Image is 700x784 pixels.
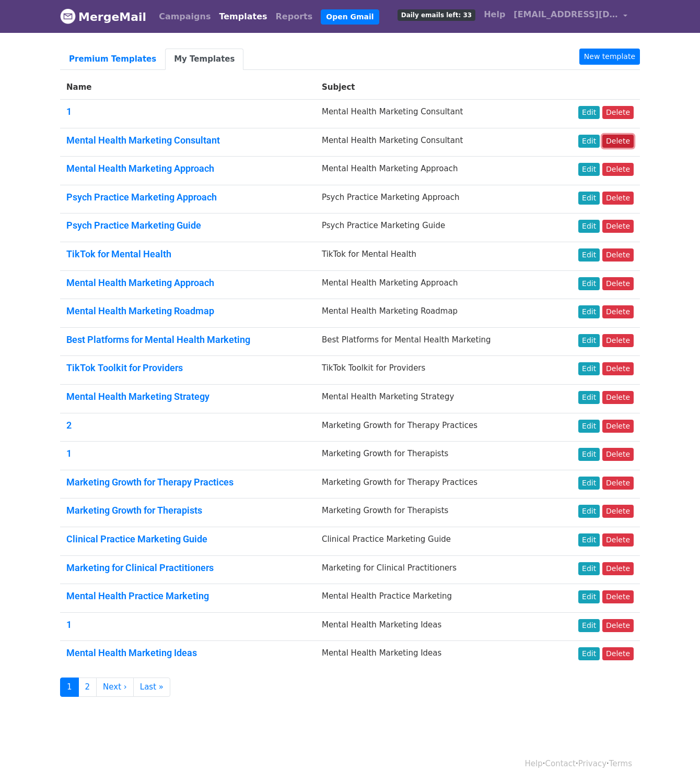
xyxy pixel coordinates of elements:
[578,163,600,176] a: Edit
[66,106,72,117] a: 1
[602,590,634,603] a: Delete
[316,157,552,185] td: Mental Health Marketing Approach
[578,220,600,233] a: Edit
[165,49,243,70] a: My Templates
[316,100,552,128] td: Mental Health Marketing Consultant
[66,619,72,630] a: 1
[602,334,634,347] a: Delete
[393,4,480,25] a: Daily emails left: 33
[578,135,600,148] a: Edit
[60,8,76,24] img: MergeMail logo
[578,420,600,433] a: Edit
[602,163,634,176] a: Delete
[602,362,634,375] a: Delete
[316,356,552,385] td: TikTok Toolkit for Providers
[578,759,606,768] a: Privacy
[316,442,552,470] td: Marketing Growth for Therapists
[316,327,552,356] td: Best Platforms for Mental Health Marketing
[578,391,600,404] a: Edit
[609,759,632,768] a: Terms
[602,420,634,433] a: Delete
[316,555,552,584] td: Marketing for Clinical Practitioners
[648,734,700,784] iframe: Chat Widget
[602,391,634,404] a: Delete
[602,562,634,575] a: Delete
[316,270,552,299] td: Mental Health Marketing Approach
[78,678,97,697] a: 2
[316,612,552,641] td: Mental Health Marketing Ideas
[133,678,170,697] a: Last »
[66,163,214,174] a: Mental Health Marketing Approach
[66,362,183,373] a: TikTok Toolkit for Providers
[66,477,234,488] a: Marketing Growth for Therapy Practices
[578,477,600,490] a: Edit
[602,305,634,318] a: Delete
[60,49,165,70] a: Premium Templates
[602,619,634,632] a: Delete
[578,590,600,603] a: Edit
[578,619,600,632] a: Edit
[579,49,640,65] a: New template
[514,8,618,21] span: [EMAIL_ADDRESS][DOMAIN_NAME]
[66,505,202,516] a: Marketing Growth for Therapists
[66,590,209,601] a: Mental Health Practice Marketing
[578,647,600,660] a: Edit
[578,106,600,119] a: Edit
[272,6,317,27] a: Reports
[66,220,201,231] a: Psych Practice Marketing Guide
[316,527,552,555] td: Clinical Practice Marketing Guide
[602,220,634,233] a: Delete
[66,448,72,459] a: 1
[480,4,509,25] a: Help
[321,9,379,25] a: Open Gmail
[316,413,552,442] td: Marketing Growth for Therapy Practices
[66,533,207,544] a: Clinical Practice Marketing Guide
[578,505,600,518] a: Edit
[602,135,634,148] a: Delete
[316,75,552,100] th: Subject
[316,641,552,669] td: Mental Health Marketing Ideas
[66,420,72,431] a: 2
[215,6,271,27] a: Templates
[602,248,634,262] a: Delete
[316,213,552,242] td: Psych Practice Marketing Guide
[316,242,552,270] td: TikTok for Mental Health
[316,470,552,498] td: Marketing Growth for Therapy Practices
[316,185,552,213] td: Psych Practice Marketing Approach
[578,533,600,547] a: Edit
[578,448,600,461] a: Edit
[578,562,600,575] a: Edit
[316,128,552,157] td: Mental Health Marketing Consultant
[66,562,214,573] a: Marketing for Clinical Practitioners
[60,6,146,28] a: MergeMail
[602,192,634,205] a: Delete
[66,334,250,345] a: Best Platforms for Mental Health Marketing
[155,6,215,27] a: Campaigns
[578,334,600,347] a: Edit
[66,391,209,402] a: Mental Health Marketing Strategy
[578,248,600,262] a: Edit
[578,305,600,318] a: Edit
[602,477,634,490] a: Delete
[578,362,600,375] a: Edit
[578,192,600,205] a: Edit
[602,448,634,461] a: Delete
[602,647,634,660] a: Delete
[602,533,634,547] a: Delete
[316,299,552,328] td: Mental Health Marketing Roadmap
[66,248,171,259] a: TikTok for Mental Health
[578,277,600,290] a: Edit
[66,277,214,288] a: Mental Health Marketing Approach
[316,498,552,527] td: Marketing Growth for Therapists
[60,75,316,100] th: Name
[60,678,79,697] a: 1
[525,759,543,768] a: Help
[66,305,214,316] a: Mental Health Marketing Roadmap
[509,4,632,29] a: [EMAIL_ADDRESS][DOMAIN_NAME]
[316,384,552,413] td: Mental Health Marketing Strategy
[545,759,576,768] a: Contact
[398,9,475,21] span: Daily emails left: 33
[96,678,134,697] a: Next ›
[66,647,197,658] a: Mental Health Marketing Ideas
